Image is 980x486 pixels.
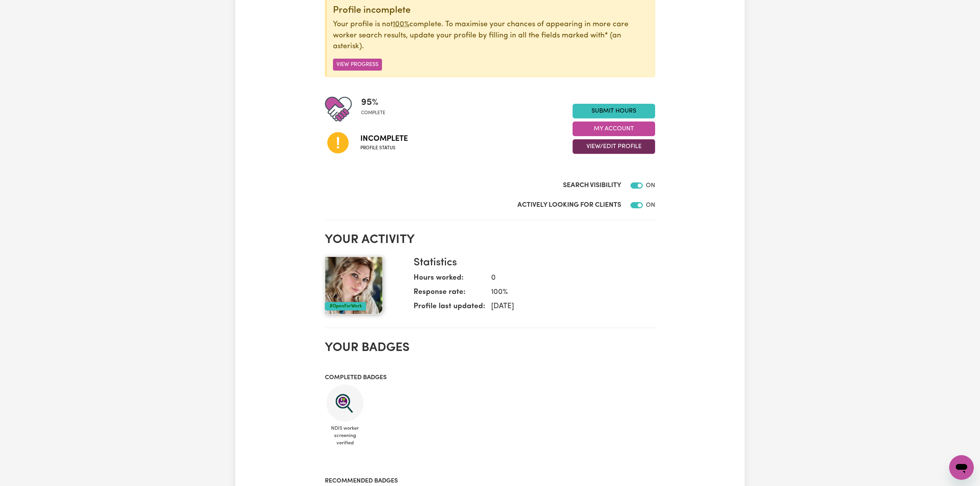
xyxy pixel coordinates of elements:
[573,104,655,118] a: Submit Hours
[563,181,621,191] label: Search Visibility
[646,202,655,208] span: ON
[517,200,621,210] label: Actively Looking for Clients
[333,5,649,16] div: Profile incomplete
[325,302,366,310] div: #OpenForWork
[485,273,649,284] dd: 0
[333,59,382,71] button: View Progress
[414,287,485,301] dt: Response rate:
[361,96,385,110] span: 95 %
[325,256,383,314] img: Your profile picture
[949,455,974,480] iframe: Button to launch messaging window
[361,110,385,116] span: complete
[361,96,392,123] div: Profile completeness: 95%
[485,287,649,298] dd: 100 %
[414,301,485,316] dt: Profile last updated:
[360,145,408,152] span: Profile status
[414,273,485,287] dt: Hours worked:
[325,374,655,381] h3: Completed badges
[325,233,655,247] h2: Your activity
[325,341,655,355] h2: Your badges
[325,478,655,485] h3: Recommended badges
[360,133,408,145] span: Incomplete
[414,256,649,270] h3: Statistics
[333,19,649,52] p: Your profile is not complete. To maximise your chances of appearing in more care worker search re...
[573,139,655,154] button: View/Edit Profile
[485,301,649,312] dd: [DATE]
[573,121,655,136] button: My Account
[325,422,365,450] span: NDIS worker screening verified
[393,21,409,28] u: 100%
[326,385,363,422] img: NDIS Worker Screening Verified
[646,182,655,189] span: ON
